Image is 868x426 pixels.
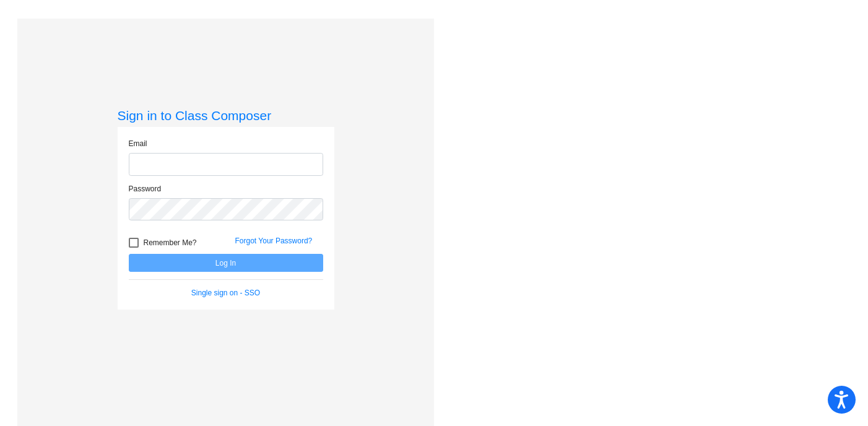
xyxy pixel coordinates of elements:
[118,108,334,123] h3: Sign in to Class Composer
[144,235,197,250] span: Remember Me?
[129,254,323,272] button: Log In
[235,237,313,245] a: Forgot Your Password?
[129,183,162,194] label: Password
[191,289,260,297] a: Single sign on - SSO
[129,138,147,149] label: Email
